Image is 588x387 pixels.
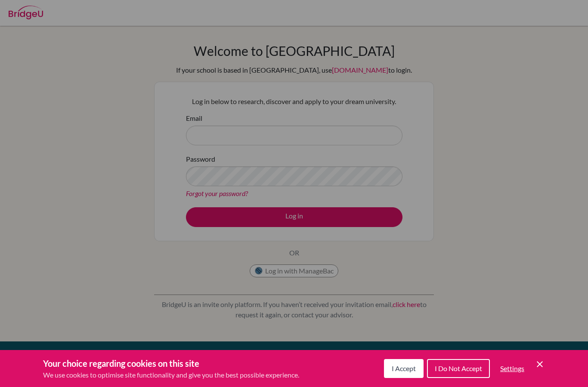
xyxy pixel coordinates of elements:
button: Settings [493,360,531,377]
button: I Do Not Accept [427,359,490,378]
h3: Your choice regarding cookies on this site [43,357,299,370]
button: Save and close [535,359,545,369]
span: I Do Not Accept [435,364,482,372]
p: We use cookies to optimise site functionality and give you the best possible experience. [43,370,299,380]
button: I Accept [384,359,424,378]
span: I Accept [392,364,416,372]
span: Settings [500,364,524,372]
